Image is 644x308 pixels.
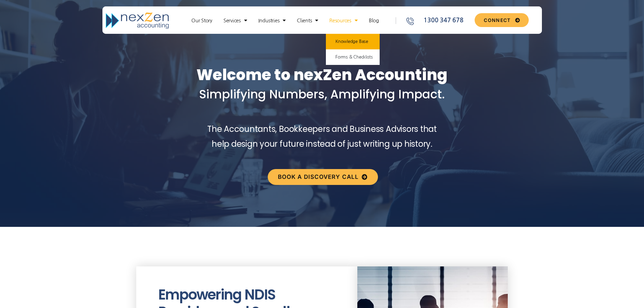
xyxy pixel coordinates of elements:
a: Knowledge Base [326,34,380,49]
span: CONNECT [484,18,510,23]
a: 1300 347 678 [405,16,472,25]
a: Book a discovery call [268,169,378,185]
a: Blog [365,17,382,24]
a: Our Story [188,17,216,24]
a: Forms & Checklists [326,49,380,65]
span: Simplifying Numbers, Amplifying Impact. [199,86,445,102]
span: The Accountants, Bookkeepers and Business Advisors that help design your future instead of just w... [207,123,437,149]
span: 1300 347 678 [422,16,463,25]
span: Book a discovery call [278,174,359,180]
a: Clients [293,17,321,24]
a: Industries [255,17,289,24]
a: Services [220,17,251,24]
a: CONNECT [475,13,528,27]
a: Resources [326,17,361,24]
ul: Resources [326,34,380,65]
nav: Menu [178,17,392,24]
